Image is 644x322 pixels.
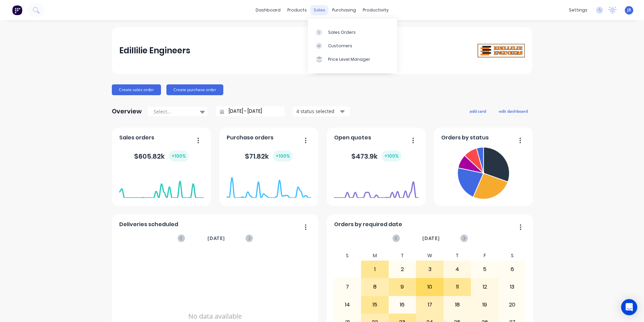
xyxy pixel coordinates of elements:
[252,5,284,15] a: dashboard
[444,251,471,261] div: T
[245,151,293,162] div: $ 71.82k
[471,261,498,278] div: 5
[119,134,154,142] span: Sales orders
[12,5,22,15] img: Factory
[471,251,498,261] div: F
[308,53,397,66] a: Price Level Manager
[465,107,490,115] button: add card
[296,108,339,115] div: 4 status selected
[273,151,293,162] div: + 100 %
[621,299,637,315] div: Open Intercom Messenger
[308,39,397,53] a: Customers
[351,151,401,162] div: $ 473.9k
[361,261,388,278] div: 1
[444,278,471,295] div: 11
[361,278,388,295] div: 8
[444,261,471,278] div: 4
[471,278,498,295] div: 12
[494,107,532,115] button: edit dashboard
[499,261,526,278] div: 6
[334,278,361,295] div: 7
[207,235,225,242] span: [DATE]
[112,84,161,95] button: Create sales order
[112,105,142,118] div: Overview
[389,296,416,313] div: 16
[416,296,443,313] div: 17
[498,251,526,261] div: S
[359,5,392,15] div: productivity
[389,261,416,278] div: 2
[293,106,350,116] button: 4 status selected
[284,5,310,15] div: products
[166,84,223,95] button: Create purchase order
[422,235,440,242] span: [DATE]
[444,296,471,313] div: 18
[169,151,189,162] div: + 100 %
[334,296,361,313] div: 14
[566,5,591,15] div: settings
[499,296,526,313] div: 20
[416,261,443,278] div: 3
[334,220,402,229] span: Orders by required date
[328,43,352,49] div: Customers
[416,251,444,261] div: W
[382,151,401,162] div: + 100 %
[310,5,329,15] div: sales
[361,296,388,313] div: 15
[627,7,631,13] span: JR
[334,251,361,261] div: S
[328,56,370,62] div: Price Level Manager
[389,278,416,295] div: 9
[389,251,416,261] div: T
[441,134,489,142] span: Orders by status
[471,296,498,313] div: 19
[334,134,371,142] span: Open quotes
[499,278,526,295] div: 13
[134,151,189,162] div: $ 605.82k
[329,5,359,15] div: purchasing
[328,29,356,35] div: Sales Orders
[119,44,190,57] div: Edillilie Engineers
[478,44,525,58] img: Edillilie Engineers
[361,251,389,261] div: M
[308,25,397,39] a: Sales Orders
[416,278,443,295] div: 10
[227,134,273,142] span: Purchase orders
